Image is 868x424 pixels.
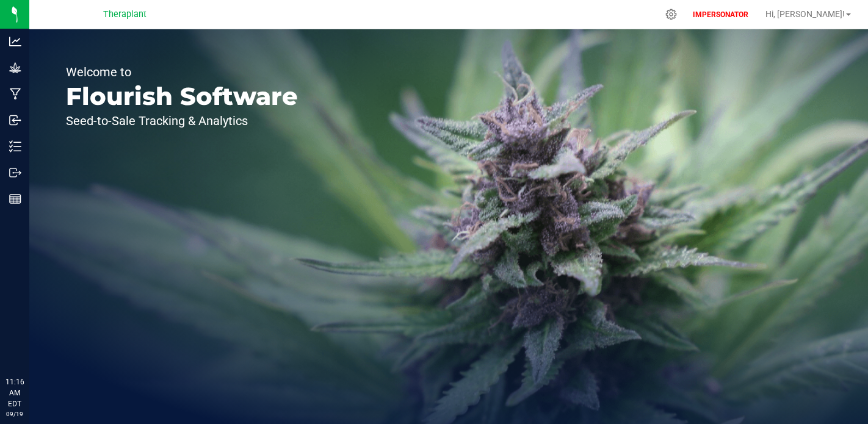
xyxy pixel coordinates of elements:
span: Hi, [PERSON_NAME]! [765,9,845,19]
p: Welcome to [66,66,298,78]
p: IMPERSONATOR [688,9,753,20]
inline-svg: Analytics [9,35,21,48]
inline-svg: Outbound [9,167,21,179]
iframe: Resource center [12,326,49,363]
inline-svg: Inventory [9,140,21,153]
inline-svg: Manufacturing [9,88,21,100]
inline-svg: Reports [9,193,21,205]
p: Seed-to-Sale Tracking & Analytics [66,115,298,127]
span: Theraplant [103,9,146,20]
iframe: Resource center unread badge [36,325,51,339]
div: Manage settings [664,9,679,20]
p: Flourish Software [66,84,298,109]
p: 09/19 [5,409,24,419]
inline-svg: Inbound [9,114,21,126]
p: 11:16 AM EDT [5,376,24,409]
inline-svg: Grow [9,62,21,74]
